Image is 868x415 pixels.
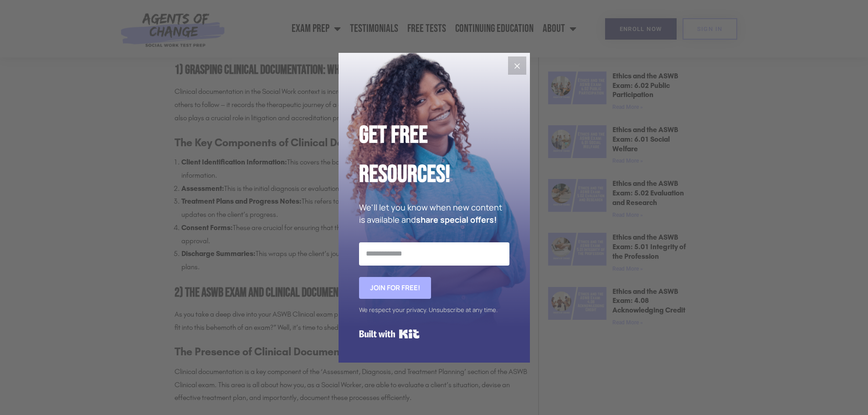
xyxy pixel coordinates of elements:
[508,56,526,75] button: Close
[416,214,497,225] strong: share special offers!
[359,242,509,265] input: Email Address
[359,277,431,299] button: Join for FREE!
[359,116,509,195] h2: Get Free Resources!
[359,326,420,342] a: Built with Kit
[359,303,509,317] div: We respect your privacy. Unsubscribe at any time.
[359,201,509,226] p: We'll let you know when new content is available and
